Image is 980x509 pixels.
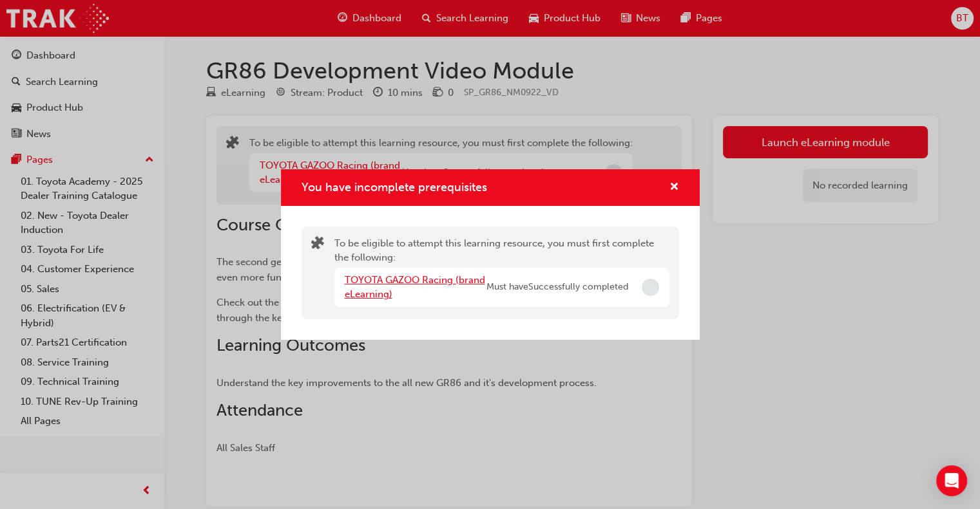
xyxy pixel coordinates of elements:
[669,182,679,194] span: cross-icon
[281,169,700,340] div: You have incomplete prerequisites
[311,237,324,252] span: puzzle-icon
[936,465,967,496] div: Open Intercom Messenger
[669,180,679,196] button: cross-icon
[302,180,487,194] span: You have incomplete prerequisites
[345,274,485,301] a: TOYOTA GAZOO Racing (brand eLearning)
[642,279,659,296] span: Incomplete
[486,280,628,295] span: Must have Successfully completed
[334,236,669,310] div: To be eligible to attempt this learning resource, you must first complete the following:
